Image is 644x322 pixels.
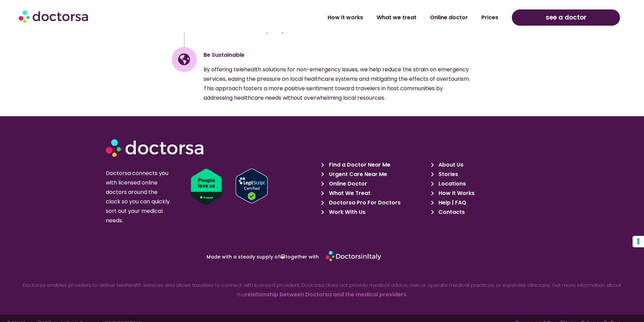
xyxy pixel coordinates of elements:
p: Doctorsa enables providers to deliver telehealth services and allows travelers to connect with li... [23,280,622,299]
a: Doctorsa Pro For Doctors [321,198,427,207]
a: Contacts [431,207,537,217]
a: What we treat [370,10,423,25]
button: Your consent preferences for tracking technologies [633,236,644,247]
a: Work With Us [321,207,427,217]
a: About Us [431,160,537,170]
a: Find a Doctor Near Me [321,160,427,170]
nav: Menu [166,10,505,25]
a: see a doctor [512,9,620,26]
p: Doctorsa connects you with licensed online doctors around the clock so you can quickly sort out y... [106,169,172,225]
span: see a doctor [546,12,587,23]
span: Work With Us [327,207,365,217]
span: Online Doctor [327,179,367,189]
img: Verify Approval for www.doctorsa.com [236,169,268,203]
a: What We Treat [321,189,427,198]
strong: . [406,291,407,298]
a: relationship between Doctorsa and the medical providers [245,291,406,298]
a: Online Doctor [321,179,427,189]
span: Stories [437,170,458,179]
span: Urgent Care Near Me [327,170,387,179]
a: Urgent Care Near Me [321,170,427,179]
span: How It Works [437,189,475,198]
a: Help | FAQ [431,198,537,207]
a: Stories [431,170,537,179]
span: About Us [437,160,463,170]
a: How it works [321,10,370,25]
p: By offering telehealth solutions for non-emergency issues, we help reduce the strain on emergency... [204,65,473,103]
a: Prices [475,10,505,25]
span: Help | FAQ [437,198,466,207]
a: Online doctor [423,10,475,25]
a: How It Works [431,189,537,198]
a: Verify LegitScript Approval for www.doctorsa.com [236,169,326,203]
span: What We Treat [327,189,371,198]
img: ☕ [280,254,285,259]
span: Contacts [437,207,465,217]
span: Find a Doctor Near Me [327,160,390,170]
span: Locations [437,179,466,189]
a: Be Sustainable [204,51,244,59]
p: Made with a steady supply of together with [140,254,319,259]
span: Doctorsa Pro For Doctors [327,198,401,207]
a: Locations [431,179,537,189]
